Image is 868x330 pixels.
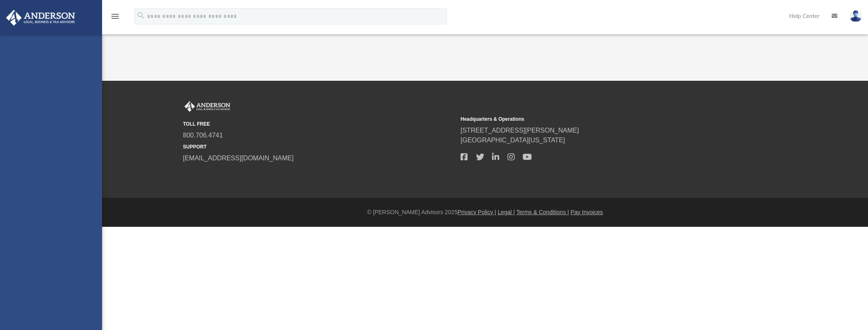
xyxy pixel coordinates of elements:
img: User Pic [850,10,862,22]
img: Anderson Advisors Platinum Portal [183,101,232,112]
a: 800.706.4741 [183,132,223,139]
small: Headquarters & Operations [461,115,732,123]
a: Legal | [498,209,515,215]
small: TOLL FREE [183,120,455,128]
div: © [PERSON_NAME] Advisors 2025 [102,208,868,217]
i: menu [110,11,120,21]
a: [STREET_ADDRESS][PERSON_NAME] [461,127,579,134]
i: search [136,11,145,20]
a: Terms & Conditions | [516,209,569,215]
a: menu [110,16,120,21]
small: SUPPORT [183,143,455,151]
a: Pay Invoices [570,209,603,215]
a: [EMAIL_ADDRESS][DOMAIN_NAME] [183,155,294,162]
a: [GEOGRAPHIC_DATA][US_STATE] [461,137,565,144]
img: Anderson Advisors Platinum Portal [4,10,78,26]
a: Privacy Policy | [458,209,496,215]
